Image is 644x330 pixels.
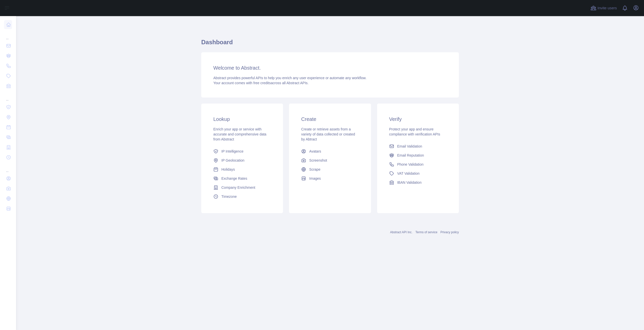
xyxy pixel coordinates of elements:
[389,116,447,123] h3: Verify
[309,158,327,163] span: Screenshot
[397,162,424,167] span: Phone Validation
[221,194,237,199] span: Timezone
[301,116,359,123] h3: Create
[211,192,273,201] a: Timezone
[221,176,247,181] span: Exchange Rates
[213,116,271,123] h3: Lookup
[299,147,361,156] a: Avatars
[387,178,449,187] a: IBAN Validation
[389,127,440,136] span: Protect your app and ensure compliance with verification APIs
[440,230,459,234] a: Privacy policy
[387,169,449,178] a: VAT Validation
[213,127,266,141] span: Enrich your app or service with accurate and comprehensive data from Abstract
[211,165,273,174] a: Holidays
[387,151,449,160] a: Email Reputation
[397,153,424,158] span: Email Reputation
[301,127,355,141] span: Create or retrieve assets from a variety of data collected or created by Abtract
[211,183,273,192] a: Company Enrichment
[387,160,449,169] a: Phone Validation
[4,91,12,102] div: ...
[397,180,422,185] span: IBAN Validation
[201,38,459,50] h1: Dashboard
[299,165,361,174] a: Scrape
[221,185,255,190] span: Company Enrichment
[221,158,245,163] span: IP Geolocation
[211,174,273,183] a: Exchange Rates
[309,176,321,181] span: Images
[387,142,449,151] a: Email Validation
[211,156,273,165] a: IP Geolocation
[589,4,618,12] button: Invite users
[397,171,420,176] span: VAT Validation
[4,30,12,40] div: ...
[415,230,437,234] a: Terms of service
[213,64,447,71] h3: Welcome to Abstract.
[253,81,271,85] span: free credits
[4,163,12,173] div: ...
[390,230,413,234] a: Abstract API Inc.
[309,167,320,172] span: Scrape
[397,144,422,149] span: Email Validation
[221,167,235,172] span: Holidays
[299,174,361,183] a: Images
[597,5,617,11] span: Invite users
[211,147,273,156] a: IP Intelligence
[309,149,321,154] span: Avatars
[213,76,367,80] span: Abstract provides powerful APIs to help you enrich any user experience or automate any workflow.
[213,81,308,85] span: Your account comes with across all Abstract APIs.
[221,149,244,154] span: IP Intelligence
[299,156,361,165] a: Screenshot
